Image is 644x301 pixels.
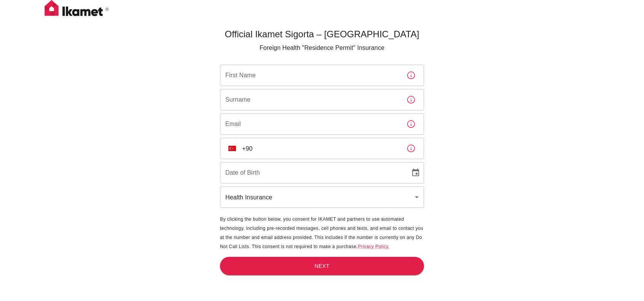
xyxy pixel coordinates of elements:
div: Health Insurance [220,186,424,208]
p: Foreign Health "Residence Permit" Insurance [220,43,424,53]
a: Privacy Policy. [358,244,389,249]
h5: Official Ikamet Sigorta – [GEOGRAPHIC_DATA] [220,28,424,40]
button: Choose date [408,165,423,180]
button: Select country [225,142,239,155]
button: Next [220,257,424,276]
span: By clicking the button below, you consent for IKAMET and partners to use automated technology, in... [220,217,423,249]
input: DD/MM/YYYY [220,162,405,183]
img: unknown [228,146,236,151]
